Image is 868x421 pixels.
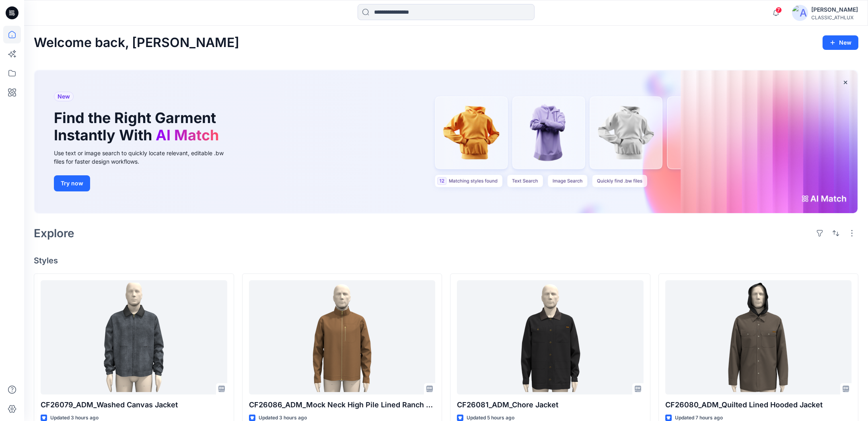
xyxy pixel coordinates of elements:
span: New [58,92,70,101]
div: CLASSIC_ATHLUX [811,14,858,21]
a: CF26080_ADM_Quilted Lined Hooded Jacket [665,280,852,395]
a: CF26079_ADM_Washed Canvas Jacket [41,280,227,395]
div: Use text or image search to quickly locate relevant, editable .bw files for faster design workflows. [54,149,235,166]
button: Try now [54,175,90,191]
span: AI Match [156,126,219,144]
p: CF26081_ADM_Chore Jacket [457,399,644,411]
span: 7 [775,7,782,13]
h2: Welcome back, [PERSON_NAME] [34,35,239,50]
p: CF26086_ADM_Mock Neck High Pile Lined Ranch Jacket [249,399,436,411]
p: CF26079_ADM_Washed Canvas Jacket [41,399,227,411]
button: New [823,35,858,50]
h2: Explore [34,227,74,240]
h1: Find the Right Garment Instantly With [54,109,223,144]
p: CF26080_ADM_Quilted Lined Hooded Jacket [665,399,852,411]
a: CF26086_ADM_Mock Neck High Pile Lined Ranch Jacket [249,280,436,395]
a: CF26081_ADM_Chore Jacket [457,280,644,395]
div: [PERSON_NAME] [811,5,858,14]
img: avatar [792,5,808,21]
h4: Styles [34,256,858,265]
